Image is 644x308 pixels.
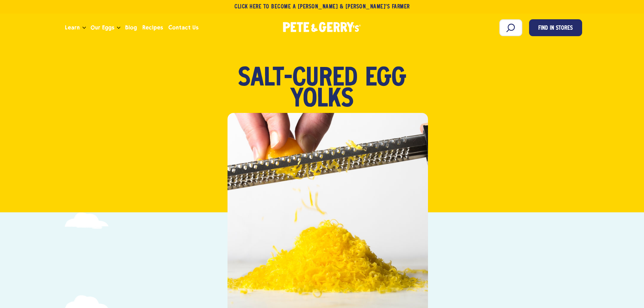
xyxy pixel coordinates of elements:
span: Yolks [290,89,354,110]
span: Salt-Cured [238,68,358,89]
span: Egg [365,68,406,89]
a: Contact Us [166,19,201,37]
input: Search [499,19,522,36]
span: Find in Stores [538,24,573,33]
a: Learn [62,19,82,37]
a: Blog [122,19,140,37]
span: Contact Us [168,23,198,32]
span: Our Eggs [91,23,114,32]
button: Open the dropdown menu for Our Eggs [117,27,120,29]
a: Find in Stores [529,19,582,36]
a: Recipes [140,19,166,37]
span: Recipes [142,23,163,32]
a: Our Eggs [88,19,117,37]
span: Blog [125,23,137,32]
button: Open the dropdown menu for Learn [82,27,86,29]
span: Learn [65,23,80,32]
